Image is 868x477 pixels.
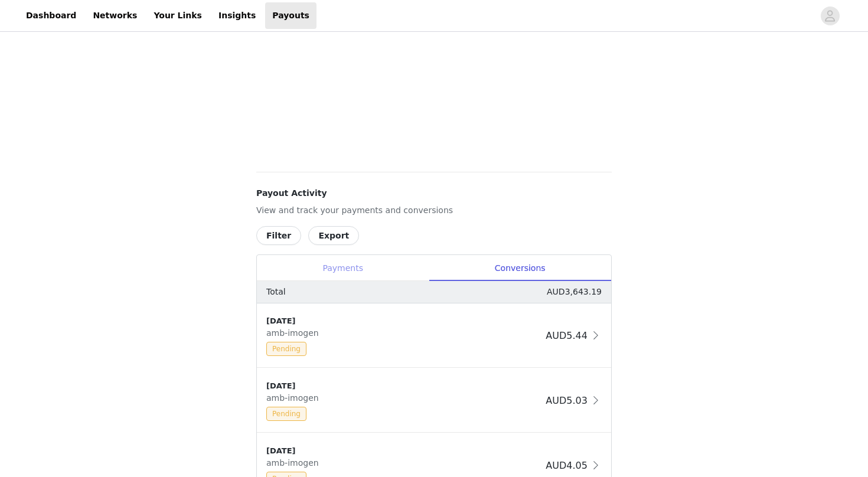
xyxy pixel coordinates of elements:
p: View and track your payments and conversions [256,204,612,217]
div: clickable-list-item [257,368,611,433]
p: AUD3,643.19 [547,286,602,298]
button: Export [308,226,359,245]
a: Networks [86,2,144,29]
a: Payouts [265,2,316,29]
span: Pending [266,407,306,421]
div: [DATE] [266,380,541,392]
a: Your Links [146,2,209,29]
div: [DATE] [266,445,541,457]
a: Insights [211,2,263,29]
span: Pending [266,342,306,356]
h4: Payout Activity [256,187,612,200]
div: [DATE] [266,315,541,327]
span: AUD5.44 [546,330,588,341]
div: Payments [257,255,429,282]
div: clickable-list-item [257,303,611,368]
span: AUD5.03 [546,395,588,406]
span: amb-imogen [266,393,324,403]
a: Dashboard [19,2,83,29]
button: Filter [256,226,301,245]
p: Total [266,286,286,298]
span: AUD4.05 [546,460,588,471]
div: avatar [824,6,836,25]
span: amb-imogen [266,458,324,468]
span: amb-imogen [266,328,324,338]
div: Conversions [429,255,611,282]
